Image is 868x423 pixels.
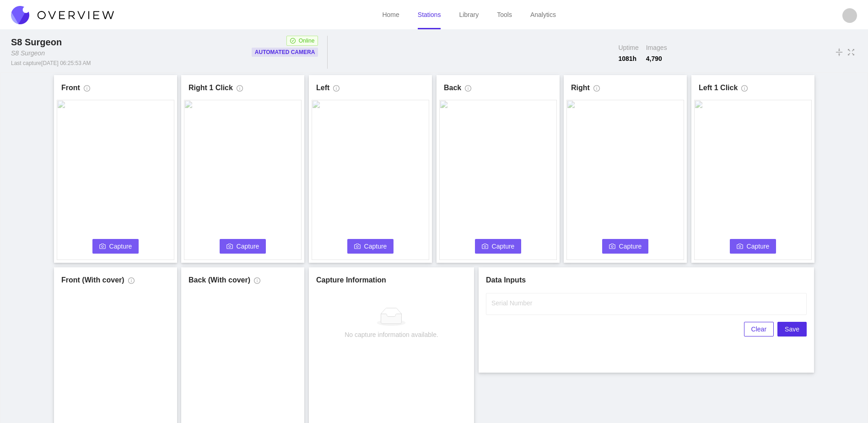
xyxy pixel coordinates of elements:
[646,54,667,63] span: 4,790
[618,54,638,63] span: 1081 h
[237,241,259,251] span: Capture
[593,85,600,95] span: info-circle
[609,243,615,250] span: camera
[618,43,638,52] span: Uptime
[744,322,774,336] button: Clear
[61,82,80,93] h1: Front
[364,241,387,251] span: Capture
[482,243,488,250] span: camera
[290,38,296,43] span: check-circle
[189,82,233,93] h1: Right 1 Click
[316,275,467,286] h1: Capture Information
[347,239,394,254] button: cameraCapture
[382,11,399,18] a: Home
[497,11,512,18] a: Tools
[418,11,441,18] a: Stations
[11,60,91,67] div: Last capture [DATE] 06:25:53 AM
[492,241,515,251] span: Capture
[189,275,250,286] h1: Back (With cover)
[254,277,260,287] span: info-circle
[747,241,770,251] span: Capture
[109,241,132,251] span: Capture
[299,36,315,45] span: Online
[530,11,556,18] a: Analytics
[741,85,748,95] span: info-circle
[602,239,649,254] button: cameraCapture
[465,85,471,95] span: info-circle
[646,43,667,52] span: Images
[345,330,438,340] div: No capture information available.
[92,239,139,254] button: cameraCapture
[737,243,743,250] span: camera
[237,85,243,95] span: info-circle
[11,49,45,58] div: S8 Surgeon
[730,239,776,254] button: cameraCapture
[84,85,90,95] span: info-circle
[316,82,329,93] h1: Left
[619,241,642,251] span: Capture
[751,324,766,334] span: Clear
[220,239,266,254] button: cameraCapture
[785,324,799,334] span: Save
[255,48,315,57] p: Automated Camera
[847,47,855,57] span: fullscreen
[571,82,590,93] h1: Right
[99,243,106,250] span: camera
[444,82,461,93] h1: Back
[777,322,807,336] button: Save
[459,11,479,18] a: Library
[486,275,807,286] h1: Data Inputs
[11,37,62,47] span: S8 Surgeon
[491,298,532,308] label: Serial Number
[11,6,114,24] img: Overview
[354,243,361,250] span: camera
[333,85,340,95] span: info-circle
[226,243,233,250] span: camera
[128,277,135,287] span: info-circle
[11,36,65,49] div: S8 Surgeon
[61,275,124,286] h1: Front (With cover)
[475,239,522,254] button: cameraCapture
[699,82,738,93] h1: Left 1 Click
[835,47,843,58] span: vertical-align-middle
